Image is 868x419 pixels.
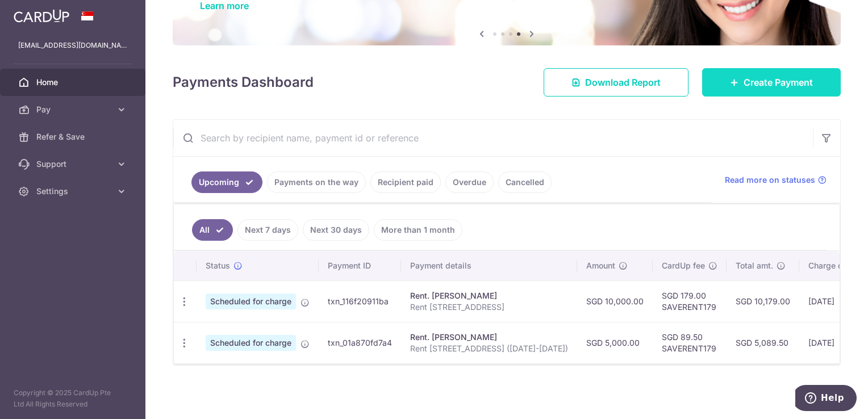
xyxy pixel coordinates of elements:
[410,301,568,313] p: Rent [STREET_ADDRESS]
[653,280,727,322] td: SGD 179.00 SAVERENT179
[401,251,577,280] th: Payment details
[727,322,799,363] td: SGD 5,089.50
[410,290,568,301] div: Rent. [PERSON_NAME]
[744,76,813,89] span: Create Payment
[727,280,799,322] td: SGD 10,179.00
[173,120,813,156] input: Search by recipient name, payment id or reference
[577,322,653,363] td: SGD 5,000.00
[303,219,369,241] a: Next 30 days
[36,104,111,115] span: Pay
[206,335,296,351] span: Scheduled for charge
[14,9,69,23] img: CardUp
[319,280,401,322] td: txn_116f20911ba
[36,186,111,197] span: Settings
[544,68,688,97] a: Download Report
[374,219,462,241] a: More than 1 month
[18,40,127,51] p: [EMAIL_ADDRESS][DOMAIN_NAME]
[206,294,296,309] span: Scheduled for charge
[795,385,857,413] iframe: Opens a widget where you can find more information
[237,219,298,241] a: Next 7 days
[577,280,653,322] td: SGD 10,000.00
[370,171,441,193] a: Recipient paid
[36,77,111,88] span: Home
[702,68,841,97] a: Create Payment
[725,174,827,186] a: Read more on statuses
[410,332,568,343] div: Rent. [PERSON_NAME]
[736,260,773,271] span: Total amt.
[410,343,568,354] p: Rent [STREET_ADDRESS] ([DATE]-[DATE])
[36,131,111,143] span: Refer & Save
[192,219,233,241] a: All
[173,72,314,93] h4: Payments Dashboard
[808,260,855,271] span: Charge date
[445,171,494,193] a: Overdue
[662,260,705,271] span: CardUp fee
[725,174,815,186] span: Read more on statuses
[191,171,262,193] a: Upcoming
[498,171,552,193] a: Cancelled
[267,171,366,193] a: Payments on the way
[319,251,401,280] th: Payment ID
[206,260,230,271] span: Status
[586,260,615,271] span: Amount
[653,322,727,363] td: SGD 89.50 SAVERENT179
[319,322,401,363] td: txn_01a870fd7a4
[36,158,111,170] span: Support
[585,76,661,89] span: Download Report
